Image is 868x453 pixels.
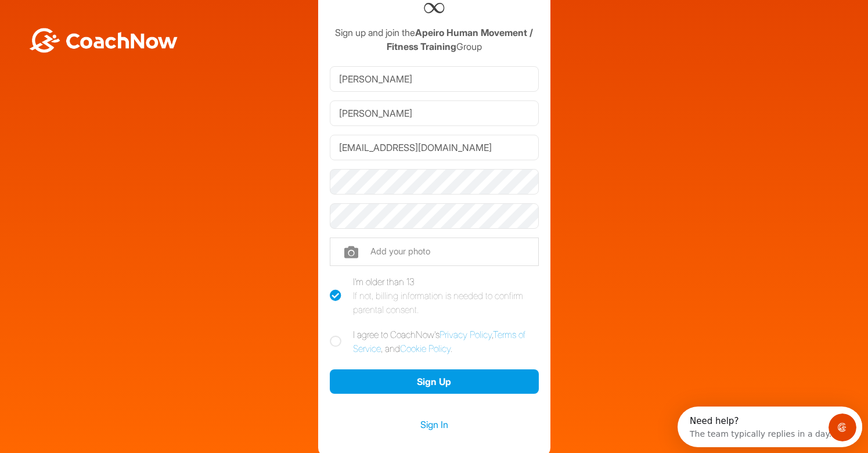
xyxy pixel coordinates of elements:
div: Open Intercom Messenger [5,5,188,37]
a: Privacy Policy [440,329,492,340]
div: I'm older than 13 [353,275,539,317]
div: If not, billing information is needed to confirm parental consent. [353,289,539,317]
input: First Name [330,66,539,92]
iframe: Intercom live chat [829,414,856,441]
div: Sign up and join the Group [330,26,539,53]
input: Last Name [330,100,539,126]
iframe: Intercom live chat discovery launcher [678,407,862,447]
a: Sign In [330,417,539,432]
a: Cookie Policy [400,343,451,354]
a: Terms of Service [353,329,525,354]
strong: Apeiro Human Movement / Fitness Training [387,27,534,52]
button: Sign Up [330,369,539,394]
img: BwLJSsUCoWCh5upNqxVrqldRgqLPVwmV24tXu5FoVAoFEpwwqQ3VIfuoInZCoVCoTD4vwADAC3ZFMkVEQFDAAAAAElFTkSuQmCC [28,28,179,53]
div: Need help? [12,10,154,19]
div: The team typically replies in a day. [12,19,154,31]
label: I agree to CoachNow's , , and . [330,328,539,355]
input: Email [330,135,539,160]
